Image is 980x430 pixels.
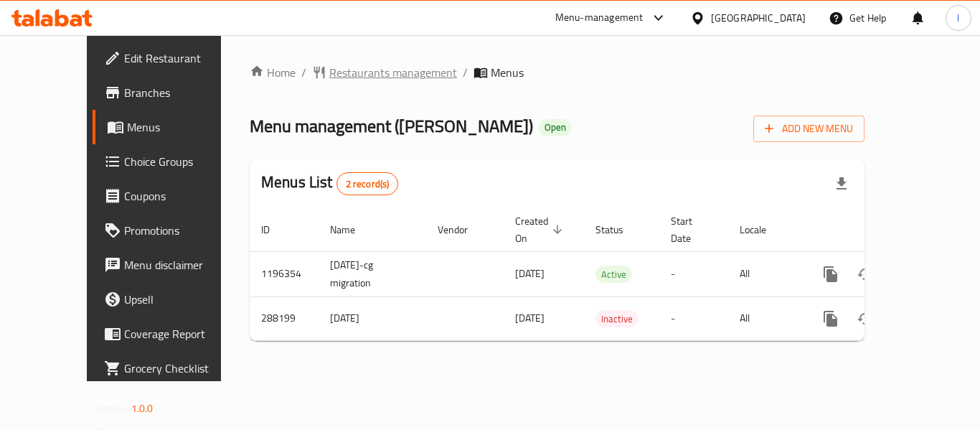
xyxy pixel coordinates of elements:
[250,208,963,341] table: enhanced table
[94,399,129,418] span: Version:
[814,257,848,291] button: more
[595,310,639,327] div: Inactive
[93,144,250,179] a: Choice Groups
[659,296,728,340] td: -
[595,221,642,238] span: Status
[93,248,250,282] a: Menu disclaimer
[824,167,859,201] div: Export file
[93,351,250,385] a: Grocery Checklist
[261,172,398,195] h2: Menus List
[250,64,864,81] nav: breadcrumb
[93,179,250,213] a: Coupons
[337,177,398,191] span: 2 record(s)
[491,64,524,81] span: Menus
[93,75,250,110] a: Branches
[539,119,572,136] div: Open
[127,118,239,136] span: Menus
[515,264,545,283] span: [DATE]
[802,208,963,252] th: Actions
[261,221,288,238] span: ID
[595,266,632,283] span: Active
[595,266,632,283] div: Active
[659,251,728,296] td: -
[671,212,711,247] span: Start Date
[301,64,306,81] li: /
[728,296,802,340] td: All
[124,325,239,342] span: Coverage Report
[329,64,457,81] span: Restaurants management
[319,296,426,340] td: [DATE]
[250,296,319,340] td: 288199
[539,121,572,134] span: Open
[336,172,399,195] div: Total records count
[124,50,239,67] span: Edit Restaurant
[957,10,959,26] span: l
[319,251,426,296] td: [DATE]-cg migration
[124,153,239,170] span: Choice Groups
[515,309,545,327] span: [DATE]
[124,222,239,239] span: Promotions
[124,256,239,274] span: Menu disclaimer
[848,257,882,291] button: Change Status
[728,251,802,296] td: All
[124,187,239,205] span: Coupons
[555,9,644,27] div: Menu-management
[250,110,533,142] span: Menu management ( [PERSON_NAME] )
[463,64,468,81] li: /
[515,212,567,247] span: Created On
[312,64,457,81] a: Restaurants management
[250,251,319,296] td: 1196354
[93,317,250,351] a: Coverage Report
[124,84,239,101] span: Branches
[250,64,296,81] a: Home
[131,399,154,418] span: 1.0.0
[330,221,374,238] span: Name
[124,360,239,377] span: Grocery Checklist
[124,291,239,308] span: Upsell
[753,116,864,142] button: Add New Menu
[93,41,250,75] a: Edit Restaurant
[740,221,785,238] span: Locale
[814,302,848,336] button: more
[848,302,882,336] button: Change Status
[93,282,250,317] a: Upsell
[595,311,639,327] span: Inactive
[93,213,250,248] a: Promotions
[711,10,806,26] div: [GEOGRAPHIC_DATA]
[438,221,486,238] span: Vendor
[93,110,250,144] a: Menus
[765,120,853,138] span: Add New Menu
